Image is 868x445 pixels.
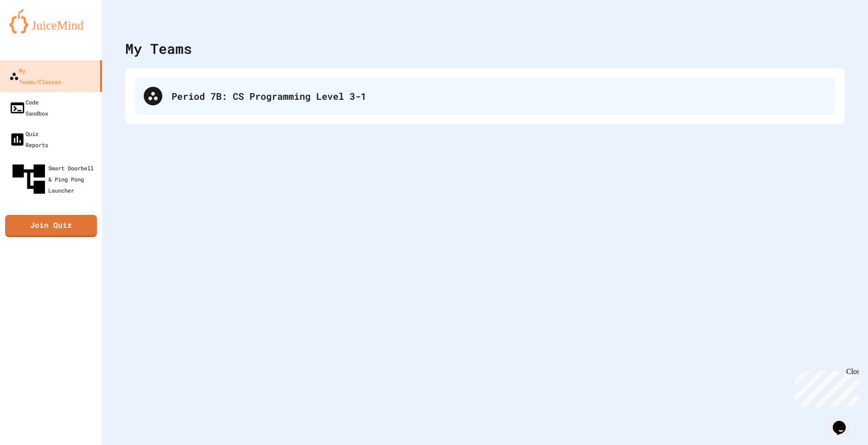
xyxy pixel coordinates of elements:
[829,408,859,436] iframe: chat widget
[791,368,859,407] iframe: chat widget
[9,9,93,33] img: logo-orange.svg
[9,160,98,199] div: Smart Doorbell & Ping Pong Launcher
[5,215,97,237] a: Join Quiz
[172,89,826,103] div: Period 7B: CS Programming Level 3-1
[134,77,836,115] div: Period 7B: CS Programming Level 3-1
[4,4,64,59] div: Chat with us now!Close
[9,97,48,119] div: Code Sandbox
[9,65,61,87] div: My Teams/Classes
[125,38,192,59] div: My Teams
[9,128,48,150] div: Quiz Reports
